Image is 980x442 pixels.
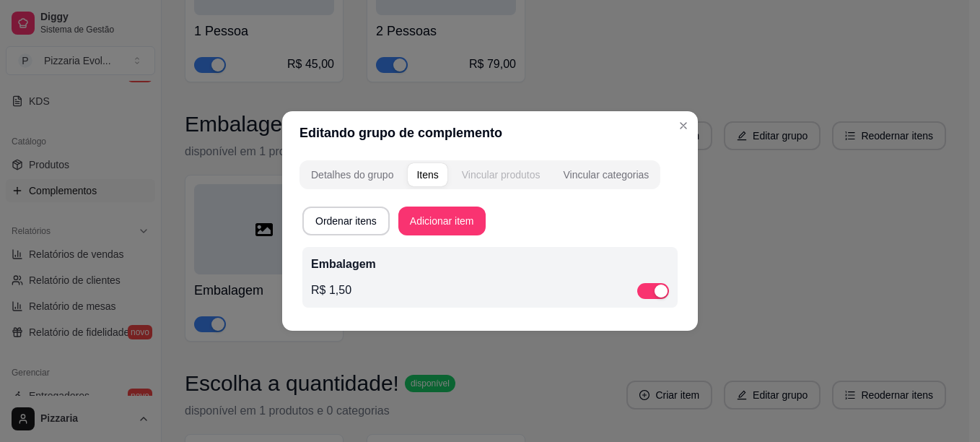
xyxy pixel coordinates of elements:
div: Detalhes do grupo [311,168,393,182]
div: Vincular produtos [462,168,541,182]
div: Vincular categorias [563,168,649,182]
div: complement-group [299,160,660,189]
button: Adicionar item [398,207,486,235]
div: complement-group [299,160,681,189]
header: Editando grupo de complemento [282,111,698,155]
button: Ordenar itens [302,207,390,235]
p: Embalagem [311,256,669,273]
button: Close [672,114,695,137]
div: Itens [416,168,438,182]
p: R$ 1,50 [311,282,351,299]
